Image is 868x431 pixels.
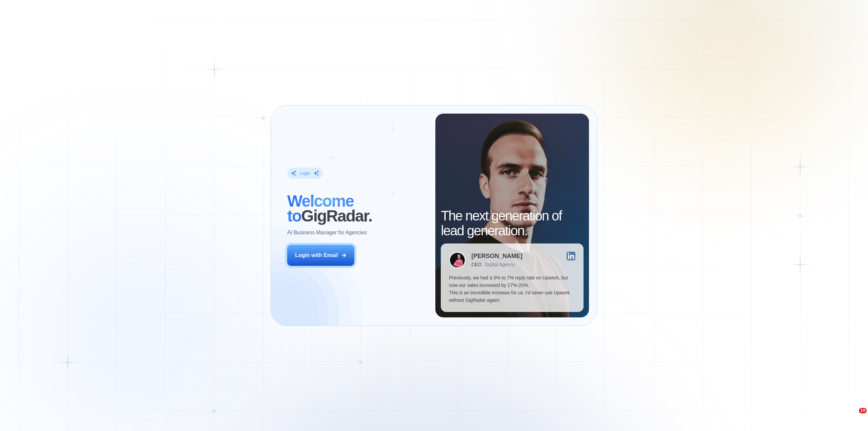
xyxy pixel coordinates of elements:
span: Welcome to [287,192,354,225]
div: Login [300,171,310,176]
div: Login with Email [295,252,338,259]
iframe: Intercom live chat [845,408,861,424]
div: Digital Agency [485,262,515,267]
h2: ‍ GigRadar. [287,194,427,223]
p: Previously, we had a 5% to 7% reply rate on Upwork, but now our sales increased by 17%-20%. This ... [449,274,575,304]
span: 10 [859,408,867,413]
div: CEO [471,262,481,267]
button: Login with Email [287,245,354,266]
div: [PERSON_NAME] [471,253,522,259]
p: AI Business Manager for Agencies [287,229,367,236]
h2: The next generation of lead generation. [441,208,583,238]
